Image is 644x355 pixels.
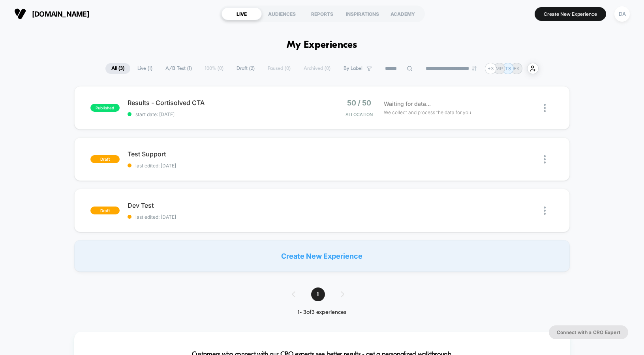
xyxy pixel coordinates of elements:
[128,163,322,169] span: last edited: [DATE]
[342,8,383,20] div: INSPIRATIONS
[128,214,322,220] span: last edited: [DATE]
[384,109,471,116] span: We collect and process the data for you
[496,66,503,71] p: MP
[384,100,431,108] span: Waiting for data...
[535,7,606,21] button: Create New Experience
[90,207,120,214] span: draft
[614,6,630,22] div: DA
[287,39,357,51] h1: My Experiences
[383,8,423,20] div: ACADEMY
[262,8,302,20] div: AUDIENCES
[345,112,373,117] span: Allocation
[90,155,120,163] span: draft
[505,66,511,71] p: TS
[302,8,342,20] div: REPORTS
[472,66,477,71] img: end
[311,287,325,301] span: 1
[544,155,546,163] img: close
[284,309,360,316] div: 1 - 3 of 3 experiences
[347,99,371,107] span: 50 / 50
[14,8,26,20] img: Visually logo
[131,63,158,74] span: Live ( 1 )
[544,104,546,112] img: close
[544,207,546,215] img: close
[612,6,632,22] button: DA
[128,111,322,117] span: start date: [DATE]
[32,10,89,18] span: [DOMAIN_NAME]
[222,8,262,20] div: LIVE
[12,8,92,20] button: [DOMAIN_NAME]
[128,99,322,107] span: Results - Cortisolved CTA
[485,63,496,74] div: + 3
[160,63,198,74] span: A/B Test ( 1 )
[549,325,628,339] button: Connect with a CRO Expert
[74,240,570,272] div: Create New Experience
[90,104,120,112] span: published
[105,63,130,74] span: All ( 3 )
[344,66,362,71] span: By Label
[128,201,322,209] span: Dev Test
[514,66,520,71] p: EK
[128,150,322,158] span: Test Support
[231,63,261,74] span: Draft ( 2 )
